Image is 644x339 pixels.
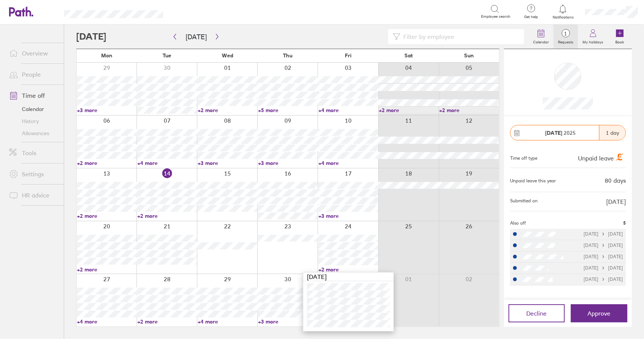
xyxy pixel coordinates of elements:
[3,67,64,82] a: People
[198,318,257,325] a: +4 more
[545,130,576,136] span: 2025
[519,15,543,19] span: Get help
[551,4,575,20] a: Notifications
[180,31,213,43] button: [DATE]
[258,318,318,325] a: +3 more
[578,25,608,49] a: My holidays
[527,310,547,317] span: Decline
[77,160,137,166] a: +2 more
[623,220,626,226] span: 5
[439,107,499,114] a: +2 more
[303,273,393,281] div: [DATE]
[77,213,137,219] a: +2 more
[599,125,626,140] div: 1 day
[137,318,197,325] a: +2 more
[584,243,623,248] div: [DATE] [DATE]
[3,103,64,115] a: Calendar
[584,277,623,282] div: [DATE] [DATE]
[3,127,64,139] a: Allowances
[510,198,538,205] span: Submitted on
[3,166,64,182] a: Settings
[553,38,578,45] label: Requests
[588,310,611,317] span: Approve
[222,52,233,59] span: Wed
[163,52,171,59] span: Tue
[258,107,318,114] a: +5 more
[137,213,197,219] a: +2 more
[529,38,553,45] label: Calendar
[77,318,137,325] a: +4 more
[3,145,64,160] a: Tools
[318,160,378,166] a: +4 more
[379,107,438,114] a: +2 more
[584,254,623,259] div: [DATE] [DATE]
[510,220,526,226] span: Also off
[3,46,64,61] a: Overview
[571,304,627,322] button: Approve
[545,129,562,136] strong: [DATE]
[3,188,64,203] a: HR advice
[400,29,520,44] input: Filter by employee
[584,231,623,237] div: [DATE] [DATE]
[606,198,626,205] span: [DATE]
[318,213,378,219] a: +3 more
[578,154,614,162] span: Unpaid leave
[283,52,292,59] span: Thu
[553,31,578,37] span: 1
[481,14,510,19] span: Employee search
[198,160,257,166] a: +3 more
[584,265,623,271] div: [DATE] [DATE]
[464,52,474,59] span: Sun
[578,38,608,45] label: My holidays
[3,88,64,103] a: Time off
[608,25,632,49] a: Book
[183,8,203,15] div: Search
[318,266,378,273] a: +2 more
[318,107,378,114] a: +4 more
[509,304,565,322] button: Decline
[510,178,556,183] div: Unpaid leave this year
[529,25,553,49] a: Calendar
[258,160,318,166] a: +3 more
[101,52,112,59] span: Mon
[198,107,257,114] a: +2 more
[510,153,537,162] div: Time off type
[605,177,626,184] div: 80 days
[77,266,137,273] a: +2 more
[551,15,575,20] span: Notifications
[611,38,629,45] label: Book
[553,25,578,49] a: 1Requests
[404,52,413,59] span: Sat
[77,107,137,114] a: +3 more
[345,52,352,59] span: Fri
[3,115,64,127] a: History
[137,160,197,166] a: +4 more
